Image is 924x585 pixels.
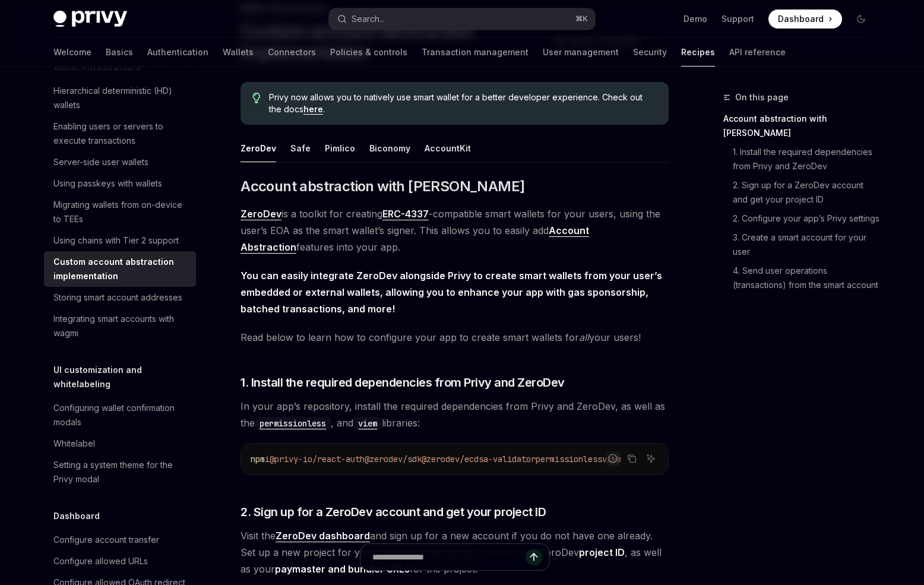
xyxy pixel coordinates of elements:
[722,13,754,25] a: Support
[723,209,880,228] a: 2. Configure your app’s Privy settings
[241,398,669,431] span: In your app’s repository, install the required dependencies from Privy and ZeroDev, as well as th...
[53,38,91,67] a: Welcome
[44,194,196,230] a: Migrating wallets from on-device to TEEs
[53,119,189,148] div: Enabling users or servers to execute transactions
[44,230,196,251] a: Using chains with Tier 2 support
[44,151,196,173] a: Server-side user wallets
[624,451,640,466] button: Copy the contents from the code block
[44,454,196,490] a: Setting a system theme for the Privy modal
[681,38,715,67] a: Recipes
[382,208,429,220] a: ERC-4337
[44,397,196,433] a: Configuring wallet confirmation modals
[729,38,786,67] a: API reference
[276,530,370,542] a: ZeroDev dashboard
[241,205,669,255] span: is a toolkit for creating -compatible smart wallets for your users, using the user’s EOA as the s...
[723,109,880,143] a: Account abstraction with [PERSON_NAME]
[575,14,588,24] span: ⌘ K
[268,38,316,67] a: Connectors
[723,228,880,261] a: 3. Create a smart account for your user
[369,134,410,162] div: Biconomy
[44,551,196,572] a: Configure allowed URLs
[241,527,669,577] span: Visit the and sign up for a new account if you do not have one already. Set up a new project for ...
[852,10,871,29] button: Toggle dark mode
[241,177,524,196] span: Account abstraction with [PERSON_NAME]
[723,176,880,209] a: 2. Sign up for a ZeroDev account and get your project ID
[53,312,189,340] div: Integrating smart accounts with wagmi
[543,38,619,67] a: User management
[329,8,595,30] button: Open search
[53,458,189,486] div: Setting a system theme for the Privy modal
[241,134,276,162] div: ZeroDev
[53,233,179,248] div: Using chains with Tier 2 support
[53,363,196,391] h5: UI customization and whitelabeling
[252,93,261,103] svg: Tip
[106,38,133,67] a: Basics
[602,454,621,464] span: viem
[265,454,270,464] span: i
[723,261,880,295] a: 4. Send user operations (transactions) from the smart account
[44,116,196,151] a: Enabling users or servers to execute transactions
[241,329,669,346] span: Read below to learn how to configure your app to create smart wallets for your users!
[251,454,265,464] span: npm
[579,331,589,343] em: all
[536,454,602,464] span: permissionless
[53,176,162,191] div: Using passkeys with wallets
[44,433,196,454] a: Whitelabel
[53,11,127,27] img: dark logo
[365,454,422,464] span: @zerodev/sdk
[723,143,880,176] a: 1. Install the required dependencies from Privy and ZeroDev
[526,549,542,565] button: Send message
[44,80,196,116] a: Hierarchical deterministic (HD) wallets
[53,554,148,568] div: Configure allowed URLs
[53,401,189,429] div: Configuring wallet confirmation modals
[44,529,196,551] a: Configure account transfer
[735,90,789,105] span: On this page
[633,38,667,67] a: Security
[422,38,529,67] a: Transaction management
[53,290,182,305] div: Storing smart account addresses
[241,504,546,520] span: 2. Sign up for a ZeroDev account and get your project ID
[422,454,536,464] span: @zerodev/ecdsa-validator
[147,38,208,67] a: Authentication
[53,155,148,169] div: Server-side user wallets
[643,451,659,466] button: Ask AI
[290,134,311,162] div: Safe
[53,533,159,547] div: Configure account transfer
[778,13,824,25] span: Dashboard
[44,251,196,287] a: Custom account abstraction implementation
[53,198,189,226] div: Migrating wallets from on-device to TEEs
[270,454,365,464] span: @privy-io/react-auth
[44,308,196,344] a: Integrating smart accounts with wagmi
[269,91,657,115] span: Privy now allows you to natively use smart wallet for a better developer experience. Check out th...
[353,417,382,429] a: viem
[372,544,526,570] input: Ask a question...
[53,509,100,523] h5: Dashboard
[53,84,189,112] div: Hierarchical deterministic (HD) wallets
[255,417,331,429] a: permissionless
[605,451,621,466] button: Report incorrect code
[325,134,355,162] div: Pimlico
[768,10,842,29] a: Dashboard
[352,12,385,26] div: Search...
[353,417,382,430] code: viem
[276,530,370,542] strong: ZeroDev dashboard
[255,417,331,430] code: permissionless
[683,13,707,25] a: Demo
[241,208,281,220] a: ZeroDev
[241,270,662,315] strong: You can easily integrate ZeroDev alongside Privy to create smart wallets from your user’s embedde...
[303,104,323,115] a: here
[425,134,471,162] div: AccountKit
[44,287,196,308] a: Storing smart account addresses
[223,38,254,67] a: Wallets
[241,374,565,391] span: 1. Install the required dependencies from Privy and ZeroDev
[44,173,196,194] a: Using passkeys with wallets
[53,255,189,283] div: Custom account abstraction implementation
[330,38,407,67] a: Policies & controls
[53,437,95,451] div: Whitelabel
